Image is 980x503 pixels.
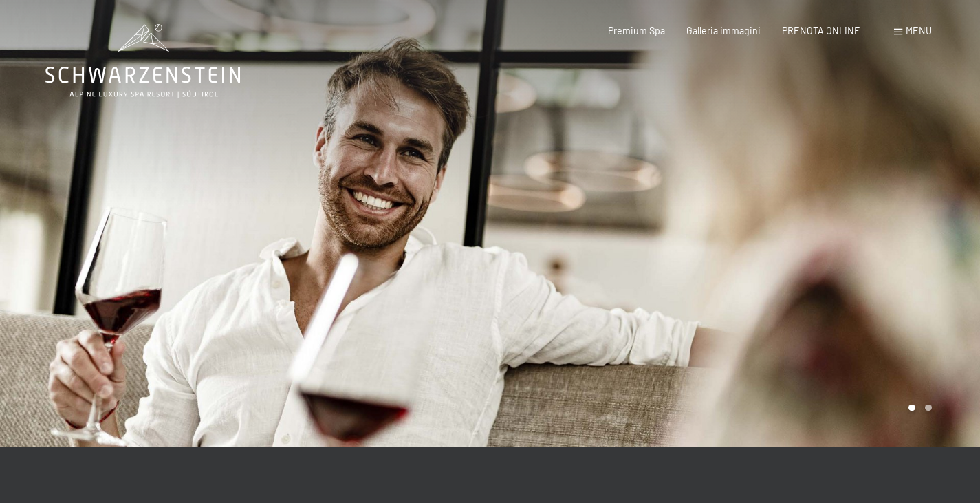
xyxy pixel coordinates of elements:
a: PRENOTA ONLINE [782,25,860,36]
div: Carousel Pagination [904,405,931,411]
div: Carousel Page 1 (Current Slide) [908,405,915,411]
div: Carousel Page 2 [925,405,932,411]
a: Premium Spa [608,25,665,36]
span: Menu [906,25,932,36]
a: Galleria immagini [686,25,761,36]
